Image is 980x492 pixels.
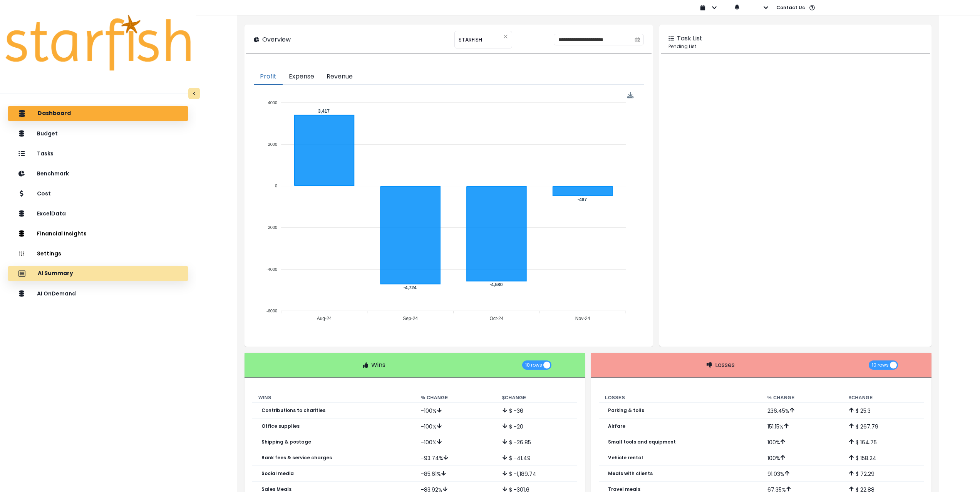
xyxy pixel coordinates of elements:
td: $ 72.29 [843,466,924,482]
p: Travel meals [608,487,640,492]
p: Pending List [668,43,922,50]
tspan: -4000 [266,267,277,272]
svg: calendar [635,37,640,42]
p: Office supplies [261,424,300,429]
p: Losses [715,360,735,370]
tspan: Sep-24 [403,316,418,322]
p: Cost [37,190,51,197]
td: -85.61 % [415,466,496,482]
tspan: -6000 [266,309,277,313]
button: Tasks [8,146,188,161]
td: $ -20 [496,419,577,434]
th: Wins [252,393,415,403]
th: $ Change [843,393,924,403]
button: Financial Insights [8,226,188,241]
tspan: -2000 [266,225,277,230]
button: Benchmark [8,166,188,181]
td: -100 % [415,419,496,434]
td: 100 % [761,434,843,450]
th: Losses [599,393,761,403]
td: $ 25.3 [843,403,924,419]
td: $ -41.49 [496,450,577,466]
tspan: 2000 [268,142,277,147]
tspan: Aug-24 [317,316,332,322]
td: $ 164.75 [843,434,924,450]
td: $ -26.85 [496,434,577,450]
p: Meals with clients [608,471,653,476]
p: AI Summary [38,270,73,277]
tspan: 0 [275,183,277,188]
th: % Change [761,393,843,403]
td: 91.03 % [761,466,843,482]
td: -100 % [415,434,496,450]
td: $ 267.79 [843,419,924,434]
button: Expense [283,69,320,85]
td: $ 158.24 [843,450,924,466]
p: Social media [261,471,294,476]
p: Overview [262,35,291,44]
td: $ -36 [496,403,577,419]
p: Budget [37,130,58,137]
p: Tasks [37,150,54,157]
td: 100 % [761,450,843,466]
img: Download Profit [627,92,634,98]
button: AI OnDemand [8,286,188,301]
p: Sales Meals [261,487,291,492]
p: Parking & tolls [608,408,644,413]
p: AI OnDemand [37,290,76,297]
div: Menu [627,92,634,98]
span: 10 rows [872,360,889,370]
span: 10 rows [525,360,542,370]
tspan: Nov-24 [575,316,590,322]
button: ExcelData [8,206,188,221]
td: $ -1,189.74 [496,466,577,482]
button: Dashboard [8,106,188,121]
button: Clear [503,33,508,40]
tspan: 4000 [268,100,277,105]
p: Dashboard [38,110,71,117]
button: Revenue [320,69,359,85]
button: Profit [254,69,283,85]
p: Airfare [608,424,625,429]
p: Benchmark [37,170,69,177]
svg: close [503,34,508,39]
td: -100 % [415,403,496,419]
p: Bank fees & service charges [261,455,332,460]
th: % Change [415,393,496,403]
p: Small tools and equipment [608,439,676,445]
span: STARFISH [459,32,482,48]
p: Shipping & postage [261,439,311,445]
button: Settings [8,246,188,261]
td: 151.15 % [761,419,843,434]
p: ExcelData [37,210,66,217]
tspan: Oct-24 [490,316,504,322]
p: Task List [677,34,702,43]
td: 236.45 % [761,403,843,419]
th: $ Change [496,393,577,403]
button: AI Summary [8,266,188,281]
button: Cost [8,186,188,201]
p: Wins [371,360,385,370]
td: -93.74 % [415,450,496,466]
p: Contributions to charities [261,408,325,413]
button: Budget [8,126,188,141]
p: Vehicle rental [608,455,643,460]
